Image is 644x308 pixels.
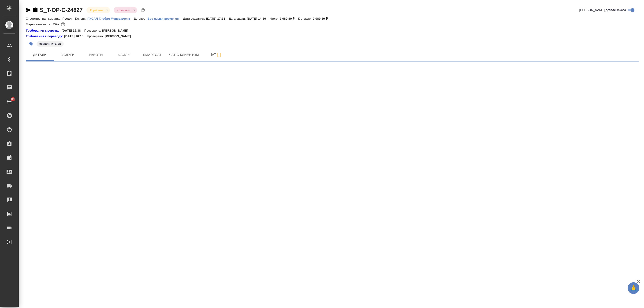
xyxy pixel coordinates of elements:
[87,34,105,39] p: Проверено:
[57,52,79,58] span: Услуги
[60,21,66,27] button: 262.20 RUB;
[26,17,63,20] p: Ответственная команда:
[298,17,313,20] p: К оплате:
[84,28,102,33] p: Проверено:
[26,7,31,13] button: Скопировать ссылку для ЯМессенджера
[140,7,146,13] button: Доп статусы указывают на важность/срочность заказа
[113,52,135,58] span: Файлы
[105,34,134,39] p: [PERSON_NAME]
[64,34,87,39] p: [DATE] 10:15
[116,8,131,12] button: Срочный
[1,96,18,107] a: 83
[229,17,247,20] p: Дата сдачи:
[169,52,199,58] span: Чат с клиентом
[26,28,62,33] a: Требования к верстке:
[26,34,64,39] a: Требования к переводу:
[75,17,87,20] p: Клиент:
[280,17,298,20] p: 2 089,80 ₽
[26,34,64,39] div: Нажми, чтобы открыть папку с инструкцией
[87,17,134,20] p: РУСАЛ Глобал Менеджмент
[26,22,52,26] p: Маржинальность:
[102,28,132,33] p: [PERSON_NAME]
[114,7,137,13] div: В работе
[216,52,222,58] svg: Подписаться
[206,17,229,20] p: [DATE] 17:31
[247,17,270,20] p: [DATE] 14:30
[87,16,134,20] a: РУСАЛ Глобал Менеджмент
[147,16,183,20] a: Все языки кроме кит
[29,52,51,58] span: Детали
[33,7,38,13] button: Скопировать ссылку
[89,8,104,12] button: В работе
[26,28,62,33] div: Нажми, чтобы открыть папку с инструкцией
[26,39,36,49] button: Добавить тэг
[40,7,83,13] a: S_T-OP-C-24827
[52,22,60,26] p: 85%
[147,17,183,20] p: Все языки кроме кит
[62,28,84,33] p: [DATE] 15:38
[205,52,227,58] span: Чат
[36,41,64,45] span: закончить ск
[629,283,637,293] span: 🙏
[269,17,279,20] p: Итого:
[183,17,206,20] p: Дата создания:
[39,41,61,46] p: #закончить ск
[579,8,626,12] span: [PERSON_NAME] детали заказа
[628,282,639,294] button: 🙏
[63,17,75,20] p: Русал
[85,52,107,58] span: Работы
[134,17,148,20] p: Договор:
[313,17,331,20] p: 2 089,80 ₽
[141,52,164,58] span: Smartcat
[86,7,110,13] div: В работе
[8,97,17,102] span: 83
